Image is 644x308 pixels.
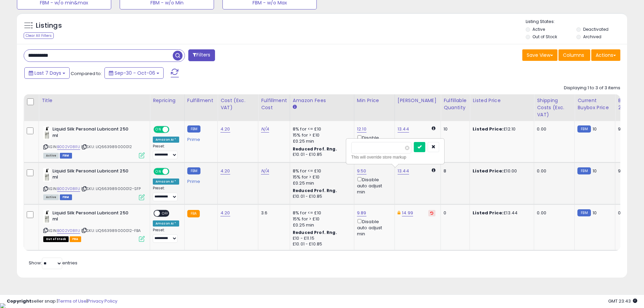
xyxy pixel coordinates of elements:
b: Listed Price: [473,168,503,174]
div: £13.44 [473,210,529,216]
b: Reduced Prof. Rng. [293,188,337,193]
div: This will override store markup [351,154,439,161]
div: Disable auto adjust min [357,218,389,237]
button: Filters [188,49,215,61]
div: [PERSON_NAME] [398,97,438,104]
span: Show: entries [29,260,77,266]
div: ASIN: [43,210,145,241]
b: Liquid Silk Personal Lubricant 250 ml [52,126,135,140]
a: Privacy Policy [88,298,117,304]
div: Disable auto adjust min [357,134,389,153]
strong: Copyright [7,298,31,304]
div: 15% for > £10 [293,174,349,180]
div: £10.01 - £10.85 [293,241,349,247]
div: 3.6 [261,210,285,216]
div: 8% for <= £10 [293,126,349,132]
div: Preset: [153,186,179,201]
a: B002V08I1U [57,144,80,150]
span: OFF [168,168,179,174]
span: | SKU: LIQ663989000012 [81,144,132,149]
div: 0.00 [537,126,569,132]
b: Liquid Silk Personal Lubricant 250 ml [52,210,135,224]
small: FBA [187,210,200,217]
div: £0.25 min [293,222,349,228]
a: 9.50 [357,168,366,174]
small: FBM [577,125,591,133]
label: Deactivated [583,26,609,32]
b: Liquid Silk Personal Lubricant 250 ml [52,168,135,182]
div: ASIN: [43,126,145,158]
span: Compared to: [71,70,102,77]
div: ASIN: [43,168,145,199]
small: Amazon Fees. [293,104,297,110]
div: Clear All Filters [24,32,54,39]
div: 90% [618,168,640,174]
a: N/A [261,126,269,133]
button: Actions [591,49,620,61]
span: All listings currently available for purchase on Amazon [43,153,59,159]
span: FBM [60,194,72,200]
span: ON [154,127,163,133]
div: Fulfillment Cost [261,97,287,111]
div: Preset: [153,228,179,243]
p: Listing States: [526,19,627,25]
span: Sep-30 - Oct-06 [115,70,155,76]
div: Shipping Costs (Exc. VAT) [537,97,572,118]
span: | SKU: LIQ663989000012-SFP [81,186,141,191]
span: Columns [563,52,584,58]
span: 10 [593,210,597,216]
button: Sep-30 - Oct-06 [104,67,164,79]
a: 4.20 [220,168,230,174]
a: Terms of Use [58,298,87,304]
label: Active [532,26,545,32]
div: Min Price [357,97,392,104]
div: 0.00 [537,210,569,216]
span: All listings currently available for purchase on Amazon [43,194,59,200]
div: Preset: [153,144,179,159]
a: 4.20 [220,126,230,133]
small: FBM [577,167,591,174]
div: Amazon AI * [153,220,179,227]
span: 2025-10-14 23:43 GMT [608,298,637,304]
span: FBA [70,236,81,242]
div: 0.00 [537,168,569,174]
div: Amazon Fees [293,97,351,104]
a: 4.20 [220,210,230,216]
div: BB Share 24h. [618,97,643,111]
div: 90% [618,126,640,132]
button: Save View [522,49,557,61]
button: Columns [558,49,590,61]
a: 12.10 [357,126,366,133]
label: Archived [583,34,601,40]
div: £0.25 min [293,138,349,144]
label: Out of Stock [532,34,557,40]
img: 31KuhyTg7WL._SL40_.jpg [43,168,51,182]
div: £10.01 - £10.85 [293,194,349,199]
div: 0 [444,210,464,216]
div: Current Buybox Price [577,97,612,111]
span: FBM [60,153,72,159]
b: Listed Price: [473,210,503,216]
button: Last 7 Days [24,67,70,79]
span: OFF [168,127,179,133]
div: 15% for > £10 [293,216,349,222]
small: FBM [577,209,591,216]
a: 13.44 [398,126,409,133]
div: Title [42,97,147,104]
h5: Listings [36,21,62,30]
a: 9.89 [357,210,366,216]
span: OFF [160,210,171,216]
div: 0% [618,210,640,216]
img: 31KuhyTg7WL._SL40_.jpg [43,126,51,140]
div: 15% for > £10 [293,132,349,138]
span: All listings that are currently out of stock and unavailable for purchase on Amazon [43,236,69,242]
a: N/A [261,168,269,174]
div: Amazon AI * [153,179,179,185]
img: 31KuhyTg7WL._SL40_.jpg [43,210,51,223]
div: 8% for <= £10 [293,168,349,174]
div: £12.10 [473,126,529,132]
b: Reduced Prof. Rng. [293,146,337,152]
b: Listed Price: [473,126,503,132]
span: 10 [593,126,597,132]
small: FBM [187,125,200,133]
